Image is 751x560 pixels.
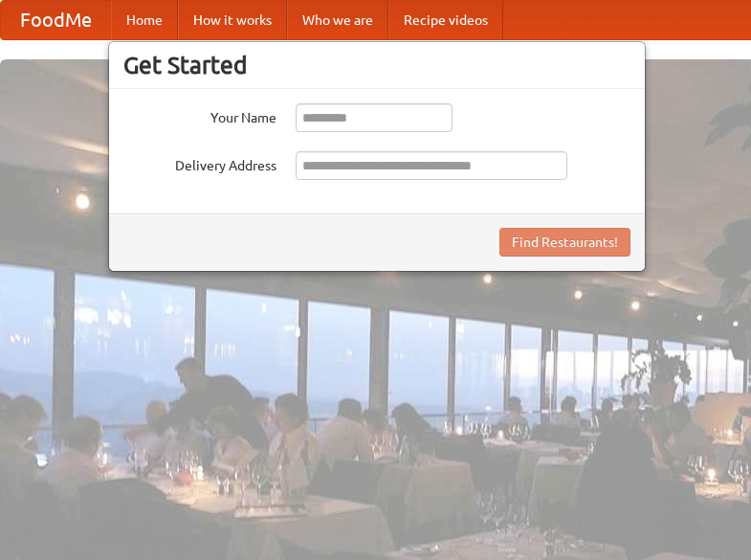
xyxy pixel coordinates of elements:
[111,1,178,39] a: Home
[123,103,276,127] label: Your Name
[388,1,503,39] a: Recipe videos
[287,1,388,39] a: Who we are
[123,51,630,79] h3: Get Started
[1,1,111,39] a: FoodMe
[178,1,287,39] a: How it works
[499,228,630,257] button: Find Restaurants!
[123,151,276,175] label: Delivery Address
